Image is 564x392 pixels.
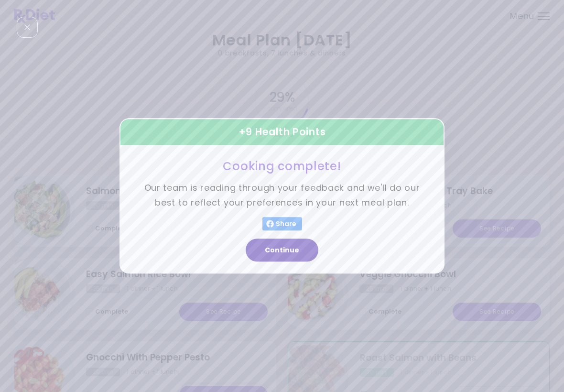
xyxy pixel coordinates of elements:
[274,220,298,228] span: Share
[119,118,445,146] div: + 9 Health Points
[17,17,38,38] div: Close
[246,239,318,262] button: Continue
[143,159,421,174] h3: Cooking complete!
[143,181,421,210] p: Our team is reading through your feedback and we'll do our best to reflect your preferences in yo...
[262,218,302,231] button: Share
